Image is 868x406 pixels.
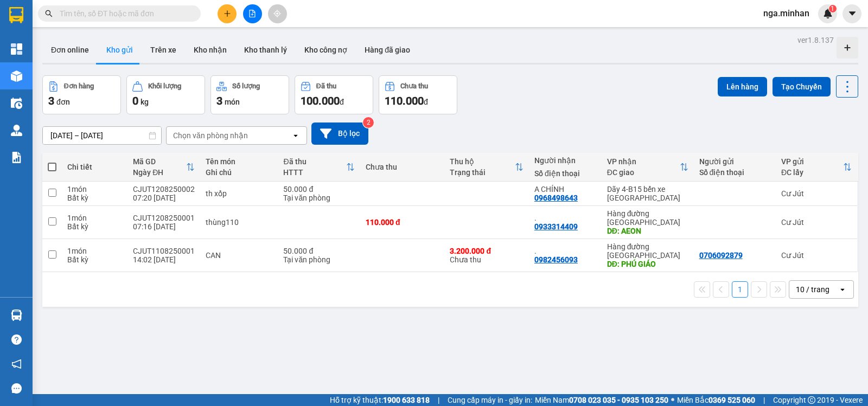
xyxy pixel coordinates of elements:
[67,247,122,255] div: 1 món
[781,189,852,198] div: Cư Jút
[11,310,22,321] img: warehouse-icon
[11,152,22,163] img: solution-icon
[283,185,354,194] div: 50.000 đ
[42,37,98,63] button: Đơn online
[296,37,356,63] button: Kho công nợ
[210,75,289,114] button: Số lượng3món
[268,4,287,23] button: aim
[607,260,688,268] div: DĐ: PHÚ GIÁO
[60,8,188,20] input: Tìm tên, số ĐT hoặc mã đơn
[607,168,680,177] div: ĐC giao
[763,394,765,406] span: |
[450,247,524,264] div: Chưa thu
[64,82,94,90] div: Đơn hàng
[843,4,861,23] button: caret-down
[11,334,22,345] span: question-circle
[142,37,185,63] button: Trên xe
[450,247,524,255] div: 3.200.000 đ
[607,157,680,166] div: VP nhận
[11,359,22,369] span: notification
[11,98,22,109] img: warehouse-icon
[126,75,205,114] button: Khối lượng0kg
[831,5,834,12] span: 1
[278,153,360,182] th: Toggle SortBy
[808,396,815,404] span: copyright
[535,394,668,406] span: Miền Nam
[781,157,843,166] div: VP gửi
[534,185,596,194] div: A CHÍNH
[67,222,122,231] div: Bất kỳ
[400,82,428,90] div: Chưa thu
[235,37,296,63] button: Kho thanh lý
[534,169,596,178] div: Số điện thoại
[56,98,70,106] span: đơn
[718,77,767,96] button: Lên hàng
[773,77,831,96] button: Tạo Chuyến
[838,285,847,294] svg: open
[273,10,281,17] span: aim
[602,153,694,182] th: Toggle SortBy
[363,117,374,128] sup: 2
[11,43,22,55] img: dashboard-icon
[534,222,578,231] div: 0933314409
[232,82,260,90] div: Số lượng
[450,157,515,166] div: Thu hộ
[206,251,272,260] div: CAN
[42,75,121,114] button: Đơn hàng3đơn
[45,10,53,17] span: search
[98,37,142,63] button: Kho gửi
[797,34,834,46] div: ver 1.8.137
[43,127,161,144] input: Select a date range.
[379,75,457,114] button: Chưa thu110.000đ
[534,156,596,165] div: Người nhận
[671,398,674,402] span: ⚪️
[755,7,818,20] span: nga.minhan
[283,255,354,264] div: Tại văn phòng
[311,123,368,145] button: Bộ lọc
[534,214,596,222] div: .
[781,251,852,260] div: Cư Jút
[67,163,122,171] div: Chi tiết
[248,10,256,17] span: file-add
[534,255,578,264] div: 0982456093
[291,131,300,140] svg: open
[301,94,340,107] span: 100.000
[424,98,428,106] span: đ
[569,396,668,404] strong: 0708 023 035 - 0935 103 250
[283,168,346,177] div: HTTT
[356,37,419,63] button: Hàng đã giao
[67,194,122,202] div: Bất kỳ
[243,4,262,23] button: file-add
[829,5,837,12] sup: 1
[67,255,122,264] div: Bất kỳ
[383,396,430,404] strong: 1900 633 818
[185,37,235,63] button: Kho nhận
[133,194,195,202] div: 07:20 [DATE]
[534,194,578,202] div: 0968498643
[283,247,354,255] div: 50.000 đ
[366,218,439,227] div: 110.000 đ
[677,394,755,406] span: Miền Bắc
[206,218,272,227] div: thùng110
[173,130,248,141] div: Chọn văn phòng nhận
[218,4,237,23] button: plus
[11,383,22,394] span: message
[385,94,424,107] span: 110.000
[141,98,149,106] span: kg
[316,82,336,90] div: Đã thu
[607,227,688,235] div: DĐ: AEON
[127,153,200,182] th: Toggle SortBy
[9,7,23,23] img: logo-vxr
[133,255,195,264] div: 14:02 [DATE]
[699,168,770,177] div: Số điện thoại
[67,214,122,222] div: 1 món
[699,157,770,166] div: Người gửi
[847,9,857,18] span: caret-down
[732,281,748,298] button: 1
[133,247,195,255] div: CJUT1108250001
[607,242,688,260] div: Hàng đường [GEOGRAPHIC_DATA]
[206,189,272,198] div: th xốp
[132,94,138,107] span: 0
[781,218,852,227] div: Cư Jút
[225,98,240,106] span: món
